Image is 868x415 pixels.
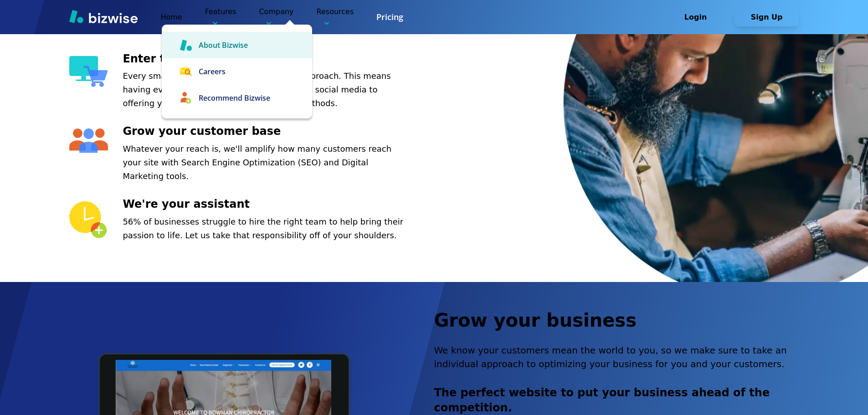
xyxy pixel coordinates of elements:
[123,51,411,67] h3: Enter the digital age
[69,10,138,23] img: Bizwise Logo
[735,13,799,21] a: Sign Up
[160,13,182,21] a: Home
[69,201,108,239] img: We're your assistant Icon
[123,124,411,139] h3: Grow your customer base
[664,13,735,21] a: Login
[69,56,108,87] img: Enter the digital age Icon
[376,11,403,23] a: Pricing
[735,8,799,26] button: Sign Up
[434,308,799,333] h2: Grow your business
[162,32,312,58] a: About Bizwise
[162,58,312,85] a: Careers
[123,142,411,183] p: Whatever your reach is, we'll amplify how many customers reach your site with Search Engine Optim...
[69,128,108,153] img: Grow your customer base Icon
[123,197,411,212] h3: We're your assistant
[259,6,293,28] p: Company
[162,85,312,111] a: Recommend Bizwise
[205,6,236,28] p: Features
[317,6,354,28] p: Resources
[434,385,799,415] h3: The perfect website to put your business ahead of the competition.
[664,8,728,26] button: Login
[123,69,411,110] p: Every small business should use a modern approach. This means having everything from an online pr...
[123,215,411,242] p: 56% of businesses struggle to hire the right team to help bring their passion to life. Let us tak...
[434,343,799,371] p: We know your customers mean the world to you, so we make sure to take an individual approach to o...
